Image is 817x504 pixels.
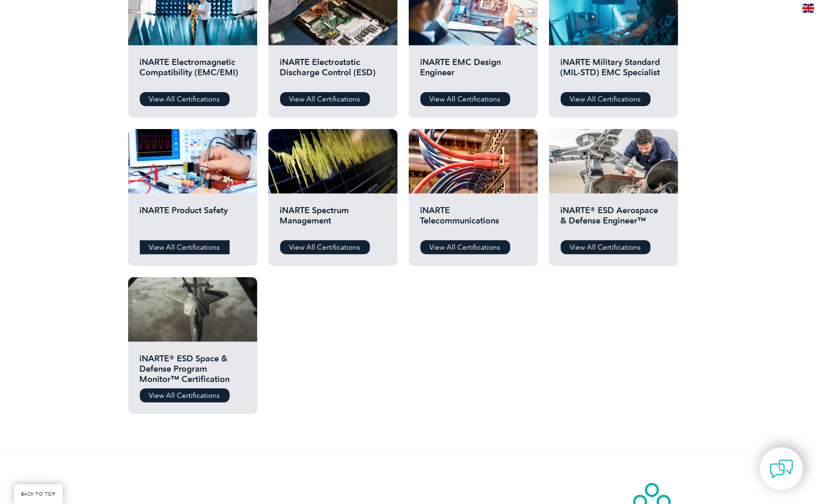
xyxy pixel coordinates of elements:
img: en [803,4,814,13]
a: View All Certifications [561,240,651,254]
h2: iNARTE® ESD Aerospace & Defense Engineer™ [561,205,666,233]
img: contact-chat.png [770,457,793,481]
h2: iNARTE Spectrum Management [280,205,386,233]
a: View All Certifications [140,92,230,106]
a: View All Certifications [280,92,370,106]
a: View All Certifications [420,240,510,254]
a: View All Certifications [561,92,651,106]
a: View All Certifications [280,240,370,254]
h2: iNARTE® ESD Space & Defense Program Monitor™ Certification [140,353,246,382]
h2: iNARTE Telecommunications [420,205,526,233]
h2: iNARTE Electromagnetic Compatibility (EMC/EMI) [140,57,246,85]
h2: iNARTE Product Safety [140,205,246,233]
h2: iNARTE EMC Design Engineer [420,57,526,85]
a: BACK TO TOP [14,484,63,504]
h2: iNARTE Military Standard (MIL-STD) EMC Specialist [561,57,666,85]
a: View All Certifications [140,240,230,254]
a: View All Certifications [420,92,510,106]
a: View All Certifications [140,389,230,403]
h2: iNARTE Electrostatic Discharge Control (ESD) [280,57,386,85]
